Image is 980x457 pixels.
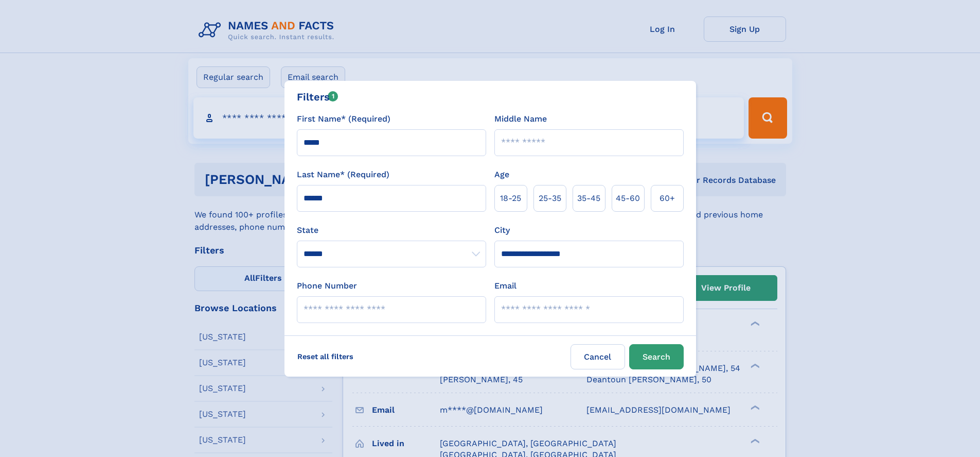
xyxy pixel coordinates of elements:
label: Phone Number [297,280,357,292]
span: 25‑35 [539,192,561,205]
label: Cancel [571,344,625,369]
label: First Name* (Required) [297,113,390,125]
label: Reset all filters [291,344,360,369]
span: 35‑45 [577,192,600,205]
label: Email [494,280,516,292]
label: City [494,224,510,236]
span: 60+ [660,192,675,205]
label: Last Name* (Required) [297,168,389,181]
label: State [297,224,486,236]
button: Search [629,344,684,369]
div: Filters [297,89,338,105]
label: Age [494,168,509,181]
label: Middle Name [494,113,547,125]
span: 45‑60 [616,192,640,205]
span: 18‑25 [500,192,521,205]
